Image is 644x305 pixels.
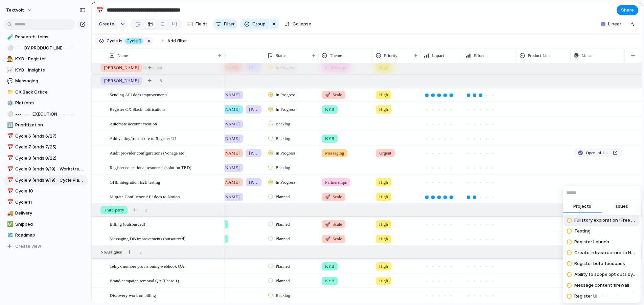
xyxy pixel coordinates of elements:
[574,260,625,267] span: Register beta feedback
[574,282,629,289] span: Message content firewall
[574,249,637,256] span: Create infrastructure to Handle Usage Billing
[573,203,591,210] span: Projects
[574,228,591,235] span: Testing
[563,200,602,213] button: Projects
[574,271,637,278] span: Ability to scope opt outs by brand, so that a contact opting out of one brand do
[602,200,641,213] button: Issues
[574,293,597,300] span: Register UI
[574,239,609,245] span: Register Launch
[615,203,628,210] span: Issues
[574,217,637,224] span: Fullstory exploration (Free plan) vs. SmartLook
